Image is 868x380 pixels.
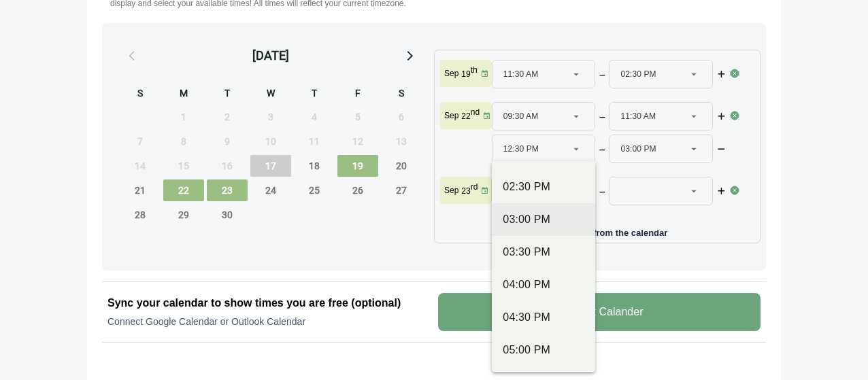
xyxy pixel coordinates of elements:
div: S [120,86,161,103]
span: Monday, September 22, 2025 [163,179,204,201]
div: 02:30 PM [503,179,584,195]
div: 03:30 PM [503,244,584,260]
p: Please select the time slots. [492,209,730,220]
sup: nd [471,107,480,117]
span: 09:30 AM [503,103,539,130]
div: [DATE] [252,46,289,65]
div: F [337,86,378,103]
span: Tuesday, September 9, 2025 [207,131,248,152]
p: Sep [444,110,458,121]
span: Monday, September 1, 2025 [163,106,204,128]
span: Sunday, September 28, 2025 [120,204,161,226]
strong: 22 [461,111,470,121]
span: 11:30 AM [620,103,656,130]
span: Monday, September 8, 2025 [163,131,204,152]
span: Friday, September 5, 2025 [337,106,378,128]
span: Wednesday, September 3, 2025 [250,106,291,128]
strong: 19 [461,69,470,79]
span: 12:30 PM [503,135,539,162]
span: Tuesday, September 2, 2025 [207,106,248,128]
span: Monday, September 29, 2025 [163,204,204,226]
p: Add more days from the calendar [440,223,754,237]
span: Saturday, September 27, 2025 [381,179,422,201]
span: Thursday, September 11, 2025 [294,131,335,152]
span: Thursday, September 25, 2025 [294,179,335,201]
span: Saturday, September 13, 2025 [381,131,422,152]
span: Friday, September 26, 2025 [337,179,378,201]
strong: 23 [461,186,470,196]
div: S [381,86,422,103]
span: Saturday, September 20, 2025 [381,155,422,177]
span: Tuesday, September 30, 2025 [207,204,248,226]
span: Sunday, September 21, 2025 [120,179,161,201]
span: 02:30 PM [620,61,656,88]
span: Wednesday, September 24, 2025 [250,179,291,201]
sup: rd [471,182,478,192]
span: Friday, September 19, 2025 [337,155,378,177]
span: Sunday, September 7, 2025 [120,131,161,152]
span: Sunday, September 14, 2025 [120,155,161,177]
p: Sep [444,185,458,196]
div: 03:00 PM [503,211,584,228]
div: W [250,86,291,103]
p: Connect Google Calendar or Outlook Calendar [107,315,430,328]
span: Tuesday, September 16, 2025 [207,155,248,177]
span: Thursday, September 4, 2025 [294,106,335,128]
div: M [163,86,204,103]
span: Friday, September 12, 2025 [337,131,378,152]
div: T [207,86,248,103]
v-button: Connect Calander [438,293,761,331]
div: 04:30 PM [503,309,584,326]
span: Wednesday, September 10, 2025 [250,131,291,152]
span: Saturday, September 6, 2025 [381,106,422,128]
span: 11:30 AM [503,61,539,88]
div: 05:00 PM [503,342,584,358]
div: 04:00 PM [503,277,584,293]
p: Sep [444,68,458,79]
span: Thursday, September 18, 2025 [294,155,335,177]
span: 03:00 PM [620,135,656,162]
sup: th [471,65,478,75]
span: Tuesday, September 23, 2025 [207,179,248,201]
h2: Sync your calendar to show times you are free (optional) [107,295,430,311]
span: Wednesday, September 17, 2025 [250,155,291,177]
div: T [294,86,335,103]
span: Monday, September 15, 2025 [163,155,204,177]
